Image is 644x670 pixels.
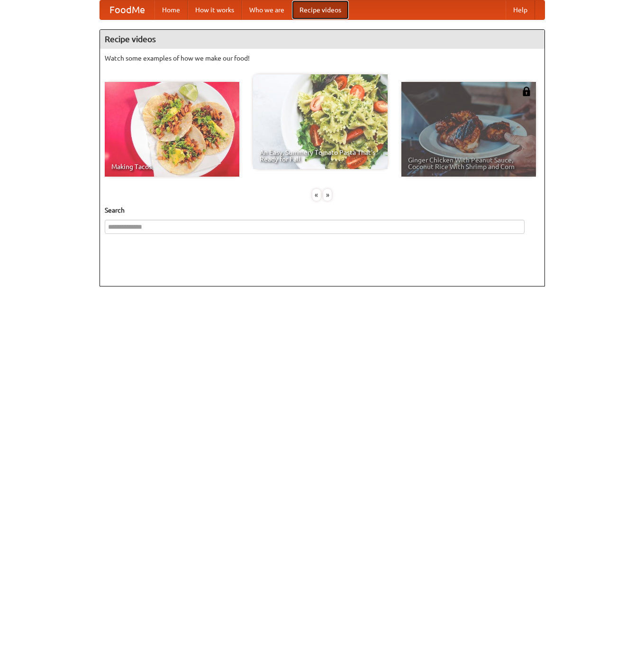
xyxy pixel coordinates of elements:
p: Watch some examples of how we make our food! [105,54,540,63]
div: « [312,189,321,201]
a: FoodMe [100,0,154,19]
a: An Easy, Summery Tomato Pasta That's Ready for Fall [253,74,388,169]
span: Making Tacos [111,163,233,170]
a: Help [506,0,535,19]
a: Home [154,0,188,19]
a: Making Tacos [105,82,239,177]
h5: Search [105,205,540,215]
img: 483408.png [522,87,531,96]
a: How it works [188,0,242,19]
div: » [323,189,332,201]
a: Who we are [242,0,292,19]
span: An Easy, Summery Tomato Pasta That's Ready for Fall [260,149,381,162]
a: Recipe videos [292,0,349,19]
h4: Recipe videos [100,30,544,49]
